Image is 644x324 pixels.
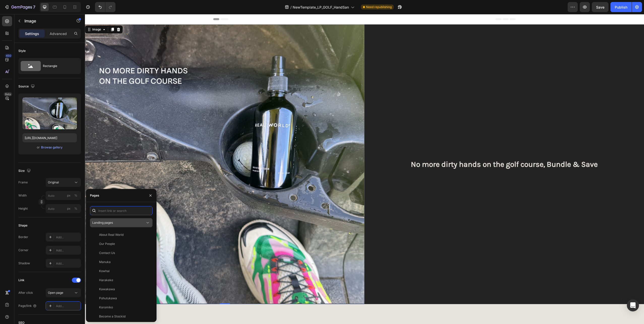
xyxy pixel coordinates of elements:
[18,235,28,239] div: Border
[99,242,115,246] div: Our People
[99,251,115,255] div: Contact Us
[18,278,24,282] div: Link
[18,290,33,295] div: After click
[41,145,63,150] div: Browse gallery
[48,180,59,185] span: Original
[5,54,12,58] div: 450
[46,288,81,297] button: Open page
[67,206,71,211] div: px
[290,5,292,10] span: /
[627,299,639,311] div: Open Intercom Messenger
[610,2,632,12] button: Publish
[56,235,80,240] div: Add...
[18,193,27,198] label: Width
[99,296,117,301] div: Pohutukawa
[67,193,71,198] div: px
[56,304,80,308] div: Add...
[56,261,80,266] div: Add...
[18,180,28,185] label: Frame
[46,191,81,200] input: px%
[99,233,124,237] div: About Real World
[46,178,81,187] button: Original
[56,248,80,253] div: Add...
[99,314,126,319] div: Become a Stockist
[73,206,79,212] button: px
[90,193,99,198] div: Pages
[95,2,115,12] div: Undo/Redo
[18,49,26,53] div: Style
[24,18,67,24] p: Image
[22,98,77,129] img: preview-image
[18,83,36,90] div: Source
[22,133,77,142] input: https://example.com/image.jpg
[18,168,32,174] div: Size
[92,221,113,224] span: Landing pages
[41,145,63,150] button: Browse gallery
[99,269,110,273] div: Kowhai
[366,5,392,9] span: Need republishing
[4,92,12,96] div: Beta
[18,261,30,266] div: Shadow
[43,60,74,72] div: Rectangle
[85,14,644,324] iframe: Design area
[37,144,40,150] span: or
[25,31,39,36] p: Settings
[293,5,349,10] span: NewTemplate_LP_GOLF_HandSan
[99,287,115,291] div: Kawakawa
[18,248,28,252] div: Corner
[284,308,527,320] h1: Horopito & Mint Sanitiser
[99,260,111,264] div: Manuka
[74,193,77,198] div: %
[50,31,67,36] p: Advanced
[18,304,37,308] div: Page/link
[48,291,63,295] span: Open page
[73,192,79,199] button: px
[66,206,72,212] button: %
[18,223,27,228] div: Shape
[592,2,608,12] button: Save
[99,305,113,310] div: Koromiko
[66,192,72,199] button: %
[18,206,28,211] label: Height
[74,206,77,211] div: %
[33,4,35,10] p: 7
[46,204,81,213] input: px%
[280,142,559,159] h2: No more dirty hands on the golf course, Bundle & Save
[90,206,152,215] input: Insert link or search
[99,278,113,282] div: Harakeke
[596,5,604,9] span: Save
[90,218,152,227] button: Landing pages
[2,2,38,12] button: 7
[615,5,627,10] div: Publish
